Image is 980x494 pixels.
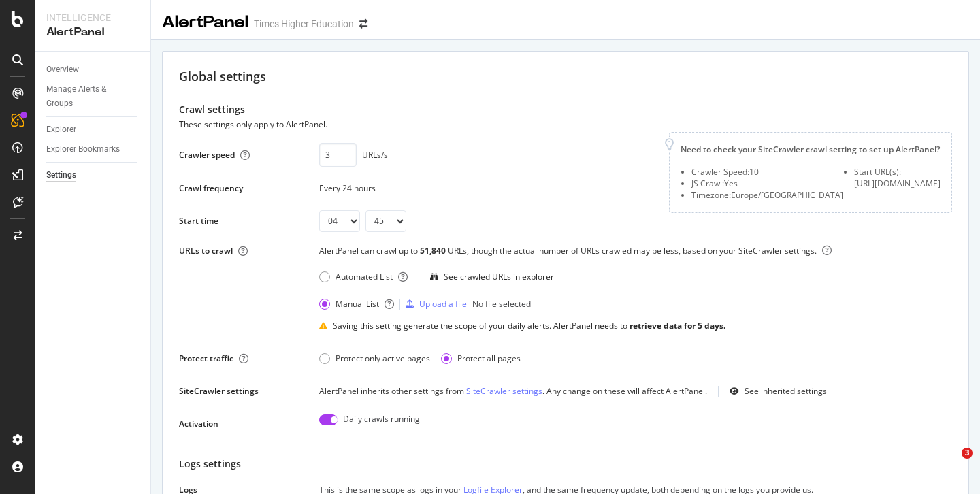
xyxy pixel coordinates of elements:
div: See inherited settings [745,385,827,397]
div: Protect only active pages [336,352,430,364]
li: Start URL(s): [854,166,941,178]
div: AlertPanel [162,11,248,34]
div: [URL][DOMAIN_NAME] [854,178,941,189]
div: AlertPanel can crawl up to URLs, though the actual number of URLs crawled may be less, based on y... [319,244,952,266]
div: Explorer Bookmarks [46,142,120,157]
div: retrieve data for 5 days. [630,320,725,331]
div: 51,840 [420,245,448,257]
li: Crawler Speed: 10 [691,166,843,178]
span: 3 [962,448,973,459]
a: Settings [46,168,141,182]
a: Manage Alerts & Groups [46,82,141,111]
li: Timezone: Europe/[GEOGRAPHIC_DATA] [691,189,843,201]
div: Crawler speed [179,149,235,161]
div: Intelligence [46,11,140,24]
div: See crawled URLs in explorer [444,271,554,282]
div: Automated List [319,271,393,282]
div: Manual List [319,298,379,310]
div: Overview [46,63,79,77]
div: SiteCrawler settings [179,385,259,397]
div: Protect all pages [441,352,521,364]
div: Automated List [336,271,393,282]
div: Protect only active pages [319,352,430,364]
div: Crawl settings [179,102,952,117]
button: Upload a file [406,293,467,315]
div: URLs to crawl [179,245,233,257]
div: Every 24 hours [319,182,653,194]
div: These settings only apply to AlertPanel. [179,117,327,132]
div: Start time [179,215,218,227]
div: Need to check your SiteCrawler crawl setting to set up AlertPanel? [681,144,941,155]
div: Global settings [179,68,952,86]
div: Crawl frequency [179,182,243,194]
a: SiteCrawler settings [466,385,542,397]
div: Manual List [336,298,379,310]
div: Activation [179,418,218,429]
div: URLs/s [362,149,388,161]
div: arrow-right-arrow-left [359,19,367,29]
div: Protect traffic [179,352,233,364]
div: Protect all pages [457,352,521,364]
a: Explorer Bookmarks [46,142,141,157]
div: Saving this setting generate the scope of your daily alerts. AlertPanel needs to [333,320,725,331]
div: No file selected [472,298,531,310]
div: Settings [46,168,76,182]
a: See crawled URLs in explorer [430,271,554,282]
div: Upload a file [419,298,467,310]
div: Times Higher Education [254,17,354,31]
div: Explorer [46,122,76,137]
li: JS Crawl: Yes [691,178,843,189]
div: Daily crawls running [343,413,420,435]
iframe: Intercom live chat [934,448,966,480]
a: Explorer [46,122,141,137]
div: Logs settings [179,457,952,472]
div: Manage Alerts & Groups [46,82,128,111]
button: See crawled URLs in explorer [430,266,554,288]
div: AlertPanel [46,24,140,40]
a: Overview [46,63,141,77]
div: AlertPanel inherits other settings from . Any change on these will affect AlertPanel. [319,385,707,397]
